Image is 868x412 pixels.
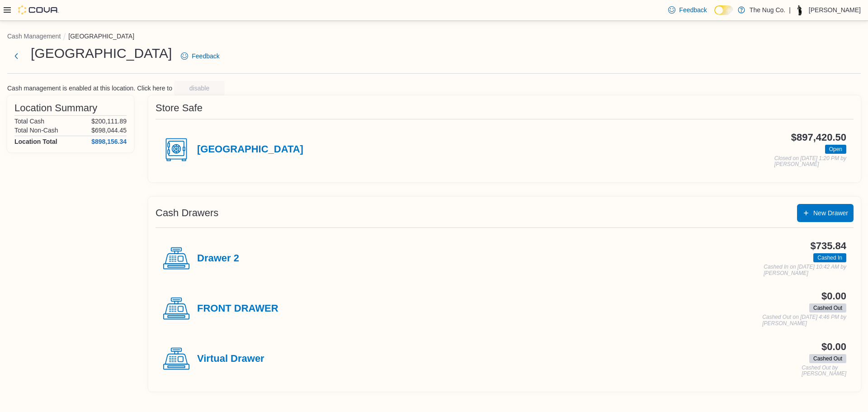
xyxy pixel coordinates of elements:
[174,81,225,95] button: disable
[679,5,707,14] span: Feedback
[192,52,219,61] span: Feedback
[802,365,846,377] p: Cashed Out by [PERSON_NAME]
[764,264,846,276] p: Cashed In on [DATE] 10:42 AM by [PERSON_NAME]
[7,32,861,43] nav: An example of EuiBreadcrumbs
[829,145,842,153] span: Open
[821,341,846,352] h3: $0.00
[197,144,303,156] h4: [GEOGRAPHIC_DATA]
[189,84,209,93] span: disable
[811,241,846,251] h3: $735.84
[177,47,223,65] a: Feedback
[14,127,58,134] h6: Total Non-Cash
[7,85,172,92] p: Cash management is enabled at this location. Click here to
[794,5,805,15] div: Thomas Leeder
[91,118,127,125] p: $200,111.89
[809,354,846,363] span: Cashed Out
[750,5,785,15] p: The Nug Co.
[774,156,846,168] p: Closed on [DATE] 1:20 PM by [PERSON_NAME]
[197,253,239,265] h4: Drawer 2
[665,1,710,19] a: Feedback
[813,304,842,312] span: Cashed Out
[14,138,57,145] h4: Location Total
[91,138,127,145] h4: $898,156.34
[821,291,846,302] h3: $0.00
[791,132,846,143] h3: $897,420.50
[14,103,97,114] h3: Location Summary
[789,5,791,15] p: |
[825,145,846,154] span: Open
[68,33,134,40] button: [GEOGRAPHIC_DATA]
[7,47,25,65] button: Next
[156,208,218,218] h3: Cash Drawers
[797,204,854,222] button: New Drawer
[197,303,278,315] h4: FRONT DRAWER
[31,44,172,62] h1: [GEOGRAPHIC_DATA]
[18,5,59,14] img: Cova
[813,208,848,218] span: New Drawer
[813,253,846,262] span: Cashed In
[91,127,127,134] p: $698,044.45
[14,118,44,125] h6: Total Cash
[156,103,203,114] h3: Store Safe
[762,314,846,327] p: Cashed Out on [DATE] 4:46 PM by [PERSON_NAME]
[714,5,733,15] input: Dark Mode
[7,33,61,40] button: Cash Management
[197,353,264,365] h4: Virtual Drawer
[809,303,846,313] span: Cashed Out
[817,254,842,262] span: Cashed In
[809,5,861,15] p: [PERSON_NAME]
[813,355,842,363] span: Cashed Out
